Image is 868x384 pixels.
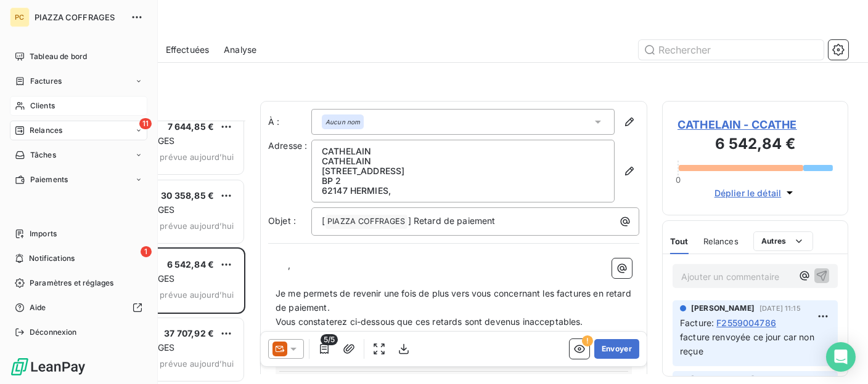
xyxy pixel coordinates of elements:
p: [STREET_ADDRESS] [322,166,604,176]
h3: 6 542,84 € [678,133,833,158]
span: ] Retard de paiement [408,215,496,226]
span: Tableau de bord [30,51,87,62]
button: Déplier le détail [711,186,800,200]
span: [ [322,215,325,226]
span: Vous constaterez ci-dessous que ces retards sont devenus inacceptables. [276,316,583,327]
span: Effectuées [166,44,210,56]
img: Logo LeanPay [10,357,86,377]
span: Tout [670,236,689,246]
span: prévue aujourd’hui [160,221,234,231]
span: prévue aujourd’hui [160,290,234,300]
span: Aide [30,302,46,313]
span: Factures [30,76,62,87]
span: 11 [139,118,152,129]
span: [PERSON_NAME] [691,303,755,314]
span: F2559004786 [716,316,776,329]
em: Aucun nom [325,118,360,126]
span: Déconnexion [30,327,77,338]
span: 7 644,85 € [168,121,215,132]
button: Envoyer [594,339,639,359]
p: CATHELAIN [322,146,604,156]
span: Facture : [680,316,714,329]
span: PIAZZA COFFRAGES [35,12,123,22]
span: Notifications [29,253,75,264]
span: [DATE] 11:15 [759,305,801,312]
span: 37 707,92 € [164,328,214,338]
button: Autres [753,231,813,251]
a: Aide [10,298,147,318]
div: PC [10,7,30,27]
span: Relances [703,236,739,246]
span: 6 542,84 € [167,259,215,270]
span: Imports [30,228,57,239]
span: facture renvoyée ce jour car non reçue [680,332,817,356]
span: [DATE] 11:15 [759,375,801,383]
span: Analyse [224,44,256,56]
span: Clients [30,100,55,111]
span: 0 [676,175,681,185]
span: Relances [30,125,62,136]
span: Adresse : [268,140,307,151]
span: PIAZZA COFFRAGES [325,215,407,229]
p: CATHELAIN [322,156,604,166]
span: prévue aujourd’hui [160,152,234,162]
span: Tâches [30,150,56,161]
span: 5/5 [321,334,338,345]
span: Déplier le détail [714,186,782,199]
p: 62147 HERMIES , [322,186,604,196]
span: , [288,260,290,270]
p: BP 2 [322,176,604,186]
div: Open Intercom Messenger [826,342,856,372]
input: Rechercher [639,40,824,60]
span: Paramètres et réglages [30,278,113,289]
span: Paiements [30,174,68,185]
span: Je me permets de revenir une fois de plus vers vous concernant les factures en retard de paiement. [276,288,634,313]
span: Objet : [268,215,296,226]
span: 30 358,85 € [161,190,214,201]
span: 1 [141,246,152,257]
label: À : [268,116,311,128]
span: CATHELAIN - CCATHE [678,116,833,133]
span: prévue aujourd’hui [160,359,234,369]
